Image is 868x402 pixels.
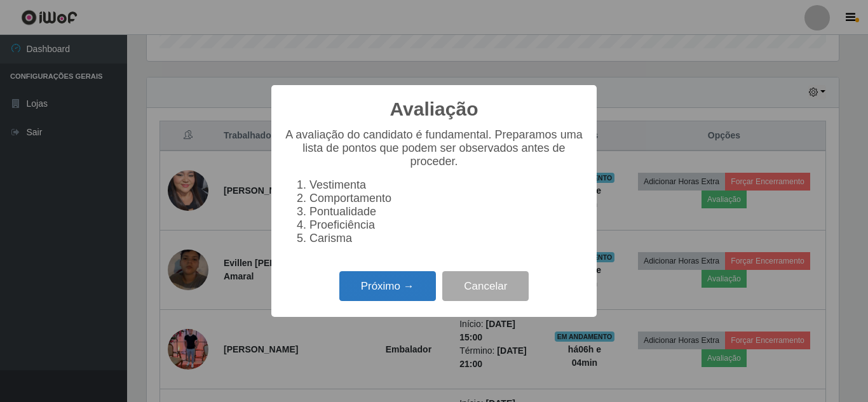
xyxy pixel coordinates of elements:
[309,205,584,218] li: Pontualidade
[339,271,436,301] button: Próximo →
[442,271,529,301] button: Cancelar
[390,98,478,121] h2: Avaliação
[309,218,584,232] li: Proeficiência
[309,178,584,192] li: Vestimenta
[284,128,584,168] p: A avaliação do candidato é fundamental. Preparamos uma lista de pontos que podem ser observados a...
[309,192,584,205] li: Comportamento
[309,232,584,245] li: Carisma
